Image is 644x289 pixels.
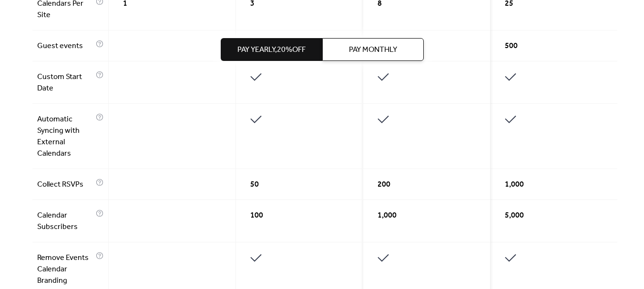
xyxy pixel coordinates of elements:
span: 500 [505,40,518,52]
span: Calendar Subscribers [37,210,93,233]
span: 1,000 [505,179,524,190]
span: 50 [250,179,259,190]
span: 200 [378,179,390,190]
span: 100 [250,210,263,221]
span: Pay Monthly [349,44,397,56]
span: Collect RSVPs [37,179,93,190]
span: Pay Yearly, 20% off [237,44,306,56]
span: Remove Events Calendar Branding [37,252,93,287]
button: Pay Monthly [322,38,424,61]
button: Pay Yearly,20%off [221,38,322,61]
span: Automatic Syncing with External Calendars [37,114,93,159]
span: Custom Start Date [37,71,93,94]
span: 5,000 [505,210,524,221]
span: 1,000 [378,210,397,221]
span: Guest events [37,40,93,52]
